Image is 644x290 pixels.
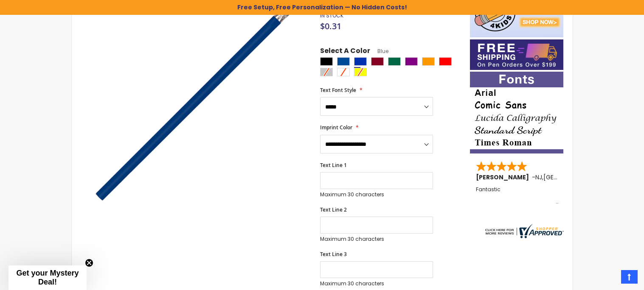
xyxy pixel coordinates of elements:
[405,57,418,66] div: Purple
[320,12,343,19] div: Availability
[483,233,564,240] a: 4pens.com certificate URL
[470,39,563,70] img: Free shipping on orders over $199
[337,57,350,66] div: Dark Blue
[388,57,401,66] div: Dark Green
[354,57,367,66] div: Blue
[16,269,79,286] span: Get your Mystery Deal!
[476,173,532,181] span: [PERSON_NAME]
[320,236,433,243] p: Maximum 30 characters
[483,224,564,238] img: 4pens.com widget logo
[371,57,384,66] div: Burgundy
[422,57,435,66] div: Orange
[439,57,452,66] div: Red
[85,259,93,267] button: Close teaser
[320,206,347,213] span: Text Line 2
[370,47,388,55] span: Blue
[320,20,341,32] span: $0.31
[476,187,558,205] div: Fantastic
[320,162,347,169] span: Text Line 1
[320,280,433,287] p: Maximum 30 characters
[320,86,356,94] span: Text Font Style
[320,12,343,19] span: In stock
[470,72,563,153] img: font-personalization-examples
[320,46,370,58] span: Select A Color
[535,173,542,181] span: NJ
[8,265,87,290] div: Get your Mystery Deal!Close teaser
[320,57,333,66] div: Black
[320,251,347,258] span: Text Line 3
[532,173,606,181] span: - ,
[543,173,606,181] span: [GEOGRAPHIC_DATA]
[320,124,352,131] span: Imprint Color
[621,270,638,284] a: Top
[320,191,433,198] p: Maximum 30 characters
